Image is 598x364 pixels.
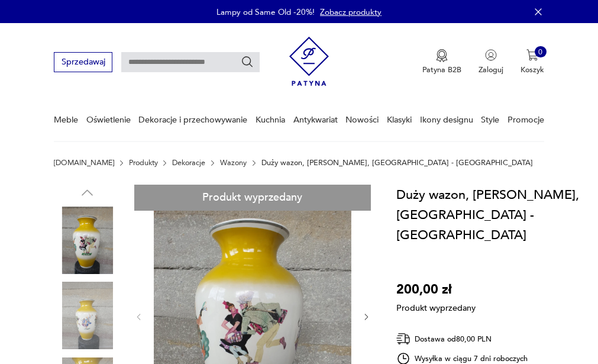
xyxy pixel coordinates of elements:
a: Ikony designu [420,99,473,140]
a: Style [481,99,499,140]
p: Lampy od Same Old -20%! [216,7,315,18]
button: Patyna B2B [422,49,461,75]
a: Klasyki [387,99,412,140]
p: Duży wazon, [PERSON_NAME], [GEOGRAPHIC_DATA] - [GEOGRAPHIC_DATA] [261,159,533,167]
div: Dostawa od 80,00 PLN [396,331,528,346]
a: Antykwariat [293,99,338,140]
button: Zaloguj [479,49,503,75]
p: Patyna B2B [422,65,461,75]
a: Sprzedawaj [54,59,112,66]
a: Dekoracje [172,159,205,167]
a: Dekoracje i przechowywanie [138,99,247,140]
p: 200,00 zł [396,279,476,299]
button: 0Koszyk [521,49,544,75]
img: Ikona medalu [436,49,448,62]
a: Nowości [345,99,379,140]
img: Ikona dostawy [396,331,410,346]
div: 0 [535,46,547,58]
img: Patyna - sklep z meblami i dekoracjami vintage [289,33,329,90]
a: Promocje [508,99,544,140]
a: Zobacz produkty [320,7,382,18]
h1: Duży wazon, [PERSON_NAME], [GEOGRAPHIC_DATA] - [GEOGRAPHIC_DATA] [396,185,593,246]
img: Ikonka użytkownika [485,49,497,61]
a: Meble [54,99,78,140]
img: Ikona koszyka [526,49,538,61]
button: Szukaj [241,56,254,69]
p: Produkt wyprzedany [396,299,476,314]
a: Wazony [220,159,247,167]
p: Koszyk [521,65,544,75]
button: Sprzedawaj [54,52,112,72]
a: Produkty [129,159,158,167]
a: Kuchnia [256,99,285,140]
a: [DOMAIN_NAME] [54,159,114,167]
a: Oświetlenie [86,99,131,140]
a: Ikona medaluPatyna B2B [422,49,461,75]
p: Zaloguj [479,65,503,75]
